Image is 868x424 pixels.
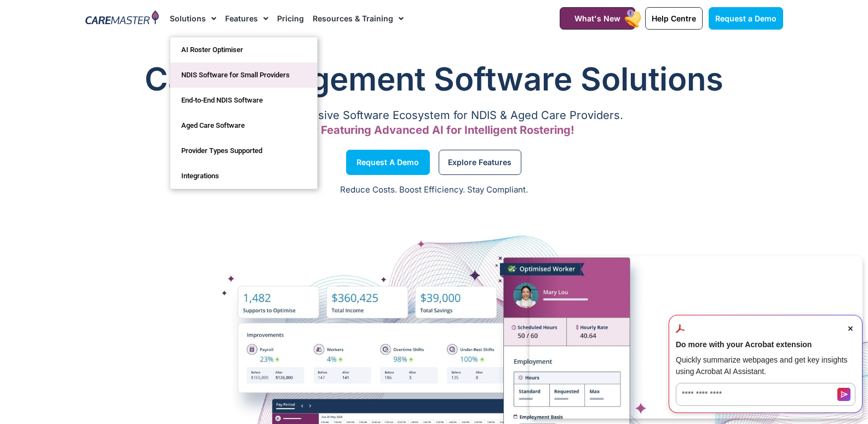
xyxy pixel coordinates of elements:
[709,7,783,30] a: Request a Demo
[170,138,317,163] a: Provider Types Supported
[715,14,777,23] span: Request a Demo
[357,160,419,165] span: Request a Demo
[574,14,620,23] span: What's New
[448,160,511,165] span: Explore Features
[7,184,861,196] p: Reduce Costs. Boost Efficiency. Stay Compliant.
[170,37,317,63] a: AI Roster Optimiser
[85,57,783,101] h1: Care Management Software Solutions
[645,7,703,30] a: Help Centre
[652,14,696,23] span: Help Centre
[560,7,635,30] a: What's New
[346,150,430,175] a: Request a Demo
[530,256,863,419] iframe: Popup CTA
[294,123,574,137] span: Now Featuring Advanced AI for Intelligent Rostering!
[85,10,159,27] img: CareMaster Logo
[170,163,317,189] a: Integrations
[439,150,521,175] a: Explore Features
[170,63,317,88] a: NDIS Software for Small Providers
[170,88,317,113] a: End-to-End NDIS Software
[170,113,317,138] a: Aged Care Software
[170,37,318,189] ul: Solutions
[85,112,783,119] p: A Comprehensive Software Ecosystem for NDIS & Aged Care Providers.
